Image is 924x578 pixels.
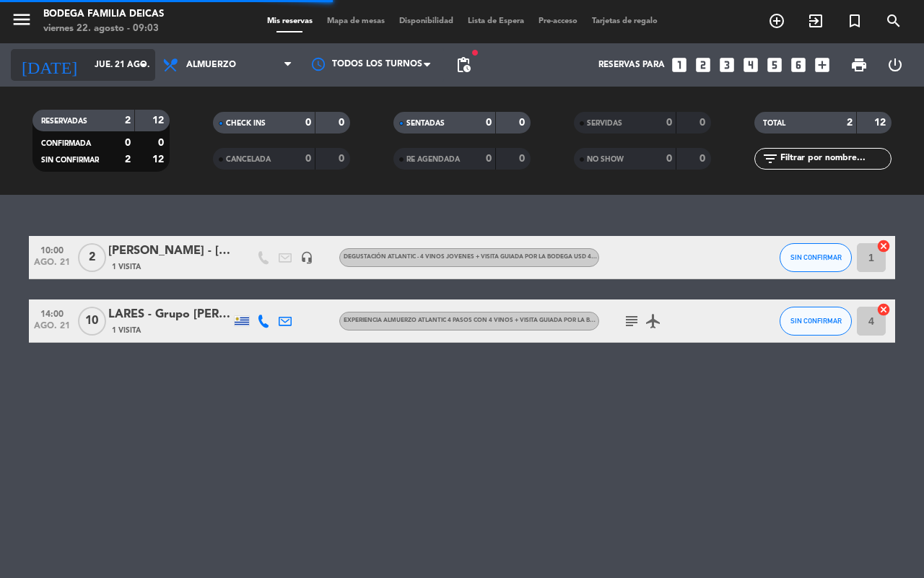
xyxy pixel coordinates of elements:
i: exit_to_app [807,12,824,30]
div: [PERSON_NAME] - [PERSON_NAME] [108,242,231,260]
i: add_circle_outline [768,12,785,30]
i: looks_two [694,56,712,74]
i: search [885,12,902,30]
strong: 0 [519,118,528,128]
span: SIN CONFIRMAR [790,317,842,325]
strong: 2 [847,118,853,128]
span: Almuerzo [186,60,236,70]
span: Pre-acceso [531,17,585,25]
span: Tarjetas de regalo [585,17,665,25]
span: fiber_manual_record [471,48,479,57]
strong: 0 [305,118,311,128]
span: CANCELADA [226,156,271,163]
i: looks_5 [765,56,784,74]
i: airplanemode_active [645,312,662,330]
i: looks_3 [718,56,736,74]
button: menu [11,9,32,35]
span: CONFIRMADA [41,140,91,147]
strong: 0 [666,118,672,128]
span: ago. 21 [34,258,70,274]
strong: 0 [699,118,708,128]
span: print [850,56,868,74]
span: pending_actions [455,56,472,74]
span: 2 [78,243,106,272]
i: arrow_drop_down [134,56,152,74]
i: looks_4 [741,56,760,74]
span: Lista de Espera [461,17,531,25]
div: Bodega Familia Deicas [43,7,164,22]
strong: 0 [125,138,131,148]
i: add_box [813,56,832,74]
span: RESERVADAS [41,118,87,125]
span: 14:00 [34,305,70,321]
strong: 2 [125,154,131,165]
strong: 0 [666,154,672,164]
strong: 0 [158,138,167,148]
button: SIN CONFIRMAR [780,243,852,272]
strong: 12 [152,154,167,165]
span: Mis reservas [260,17,320,25]
strong: 0 [486,118,492,128]
div: LOG OUT [877,43,913,87]
span: SERVIDAS [587,120,622,127]
i: power_settings_new [886,56,904,74]
input: Filtrar por nombre... [779,151,891,167]
i: subject [623,312,640,330]
span: Disponibilidad [392,17,461,25]
strong: 0 [339,118,347,128]
i: looks_one [670,56,689,74]
strong: 0 [699,154,708,164]
i: [DATE] [11,49,87,81]
strong: 0 [305,154,311,164]
span: Reservas para [598,60,665,70]
div: viernes 22. agosto - 09:03 [43,22,164,36]
strong: 0 [486,154,492,164]
i: cancel [876,239,891,253]
i: menu [11,9,32,30]
span: Mapa de mesas [320,17,392,25]
span: Degustación atlantic - 4 Vinos jovenes + visita guiada por la bodega USD 40 [344,254,619,260]
strong: 12 [152,115,167,126]
strong: 0 [519,154,528,164]
span: Experiencia almuerzo Atlantic 4 pasos con 4 vinos + visita guiada por la bodega USD 80 [344,318,634,323]
strong: 12 [874,118,889,128]
span: NO SHOW [587,156,624,163]
span: SIN CONFIRMAR [41,157,99,164]
span: TOTAL [763,120,785,127]
span: SIN CONFIRMAR [790,253,842,261]
span: ago. 21 [34,321,70,338]
i: turned_in_not [846,12,863,30]
span: CHECK INS [226,120,266,127]
span: 10 [78,307,106,336]
i: cancel [876,302,891,317]
span: 1 Visita [112,325,141,336]
span: RE AGENDADA [406,156,460,163]
strong: 0 [339,154,347,164]
span: SENTADAS [406,120,445,127]
i: looks_6 [789,56,808,74]
div: LARES - Grupo [PERSON_NAME] [108,305,231,324]
i: headset_mic [300,251,313,264]
button: SIN CONFIRMAR [780,307,852,336]
strong: 2 [125,115,131,126]
i: filter_list [762,150,779,167]
span: 10:00 [34,241,70,258]
span: 1 Visita [112,261,141,273]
